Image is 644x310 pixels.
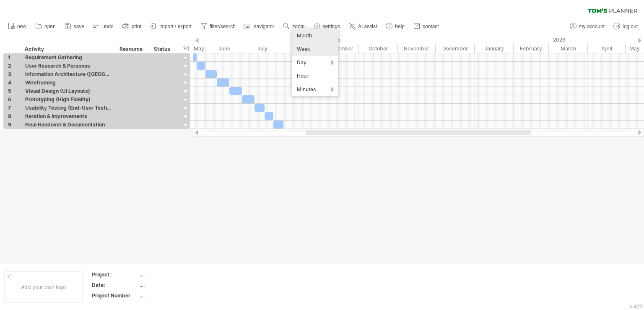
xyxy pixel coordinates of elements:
[25,104,111,112] div: Usability Testing (End-User Testing)
[242,21,277,32] a: navigator
[254,24,274,29] span: navigator
[358,24,377,29] span: AI assist
[25,112,111,120] div: Iteration & Improvements
[120,21,144,32] a: print
[281,21,307,32] a: zoom
[475,44,514,53] div: January 2026
[549,44,588,53] div: March 2026
[140,271,210,278] div: ....
[312,21,343,32] a: settings
[8,95,21,103] div: 6
[25,45,111,53] div: Activity
[44,24,56,29] span: open
[159,24,192,29] span: import / export
[395,24,405,29] span: help
[210,24,236,29] span: filter/search
[359,44,398,53] div: October 2025
[140,281,210,289] div: ....
[198,21,238,32] a: filter/search
[8,121,21,129] div: 9
[6,21,29,32] a: new
[292,29,338,42] div: Month
[25,79,111,87] div: Wireframing
[398,44,436,53] div: November 2025
[292,24,304,29] span: zoom
[384,21,407,32] a: help
[623,24,638,29] span: log out
[292,42,338,56] div: Week
[347,21,379,32] a: AI assist
[568,21,607,32] a: my account
[25,121,111,129] div: Final Handover & Documentation
[8,104,21,112] div: 7
[25,95,111,103] div: Prototyping (High Fidelity)
[25,87,111,95] div: Visual Design (UI Layouts)
[25,62,111,70] div: User Research & Personas
[132,24,141,29] span: print
[92,271,138,278] div: Project:
[423,24,439,29] span: contact
[323,24,340,29] span: settings
[629,303,643,310] div: v 422
[8,79,21,87] div: 4
[282,44,321,53] div: August 2025
[436,44,475,53] div: December 2025
[579,24,605,29] span: my account
[243,44,282,53] div: July 2025
[8,112,21,120] div: 8
[292,56,338,69] div: Day
[102,24,114,29] span: undo
[8,70,21,78] div: 3
[411,21,441,32] a: contact
[8,87,21,95] div: 5
[148,21,194,32] a: import / export
[8,62,21,70] div: 2
[25,53,111,61] div: Requirement Gathering
[17,24,26,29] span: new
[92,281,138,289] div: Date:
[205,44,243,53] div: June 2025
[154,45,172,53] div: Status
[292,83,338,96] div: Minutes
[74,24,84,29] span: save
[4,271,83,303] div: Add your own logo
[16,35,475,44] div: 2025
[33,21,58,32] a: open
[140,292,210,299] div: ....
[611,21,640,32] a: log out
[91,21,116,32] a: undo
[62,21,87,32] a: save
[8,53,21,61] div: 1
[92,292,138,299] div: Project Number
[514,44,549,53] div: February 2026
[588,44,626,53] div: April 2026
[119,45,145,53] div: Resource
[292,69,338,83] div: Hour
[25,70,111,78] div: Information Architecture ([GEOGRAPHIC_DATA])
